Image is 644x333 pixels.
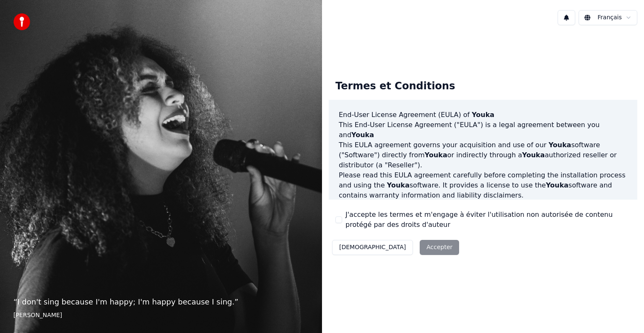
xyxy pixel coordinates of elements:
[339,140,627,170] p: This EULA agreement governs your acquisition and use of our software ("Software") directly from o...
[13,13,30,30] img: youka
[329,73,462,100] div: Termes et Conditions
[387,181,410,189] span: Youka
[339,110,627,120] h3: End-User License Agreement (EULA) of
[332,240,413,255] button: [DEMOGRAPHIC_DATA]
[339,170,627,200] p: Please read this EULA agreement carefully before completing the installation process and using th...
[351,131,374,139] span: Youka
[548,141,571,149] span: Youka
[472,111,494,119] span: Youka
[522,151,545,159] span: Youka
[13,296,309,308] p: “ I don't sing because I'm happy; I'm happy because I sing. ”
[546,181,569,189] span: Youka
[339,120,627,140] p: This End-User License Agreement ("EULA") is a legal agreement between you and
[345,210,631,230] label: J'accepte les termes et m'engage à éviter l'utilisation non autorisée de contenu protégé par des ...
[13,311,309,320] footer: [PERSON_NAME]
[425,151,447,159] span: Youka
